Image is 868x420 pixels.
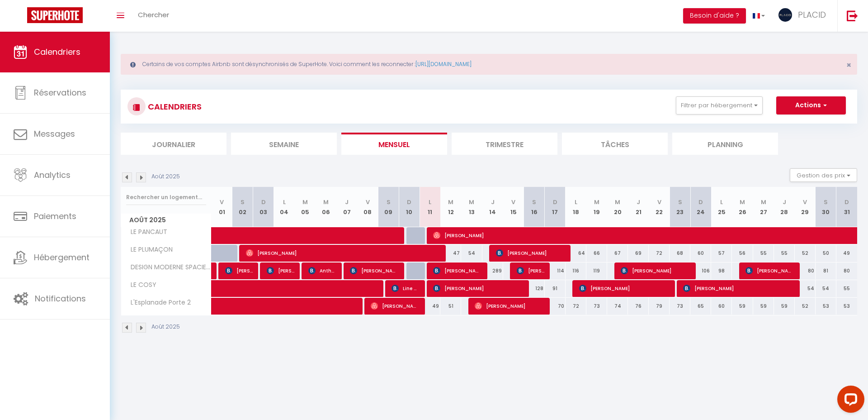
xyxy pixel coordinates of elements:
[302,198,308,206] abbr: M
[123,227,170,237] span: LE PANCAUT
[566,187,586,227] th: 18
[657,198,661,206] abbr: V
[261,198,266,206] abbr: D
[524,187,545,227] th: 16
[798,9,826,20] span: PLACID
[740,198,745,206] abbr: M
[795,245,816,262] div: 52
[496,244,565,262] span: [PERSON_NAME]
[628,245,649,262] div: 69
[123,298,193,308] span: L'Esplanade Porte 2
[407,198,411,206] abbr: D
[836,187,857,227] th: 31
[678,198,682,206] abbr: S
[846,61,851,69] button: Close
[698,198,703,206] abbr: D
[816,262,836,279] div: 81
[126,189,206,205] input: Rechercher un logement...
[123,262,213,272] span: DESIGN MODERNE SPACIEUX
[816,245,836,262] div: 50
[420,187,440,227] th: 11
[429,198,431,206] abbr: L
[482,262,503,279] div: 289
[35,293,86,304] span: Notifications
[350,262,398,279] span: [PERSON_NAME]
[670,187,690,227] th: 23
[753,298,774,315] div: 59
[753,245,774,262] div: 55
[745,262,794,279] span: [PERSON_NAME]
[517,262,544,279] span: [PERSON_NAME]
[711,187,732,227] th: 25
[241,198,245,206] abbr: S
[232,187,253,227] th: 02
[637,198,640,206] abbr: J
[628,298,649,315] div: 76
[795,187,816,227] th: 29
[803,198,807,206] abbr: V
[121,214,211,227] span: Août 2025
[847,10,858,21] img: logout
[732,187,753,227] th: 26
[461,187,482,227] th: 13
[562,133,668,155] li: Tâches
[34,46,80,57] span: Calendriers
[283,198,286,206] abbr: L
[649,298,670,315] div: 79
[440,298,461,315] div: 51
[151,323,180,331] p: Août 2025
[440,187,461,227] th: 12
[732,245,753,262] div: 56
[553,198,557,206] abbr: D
[816,187,836,227] th: 30
[836,245,857,262] div: 49
[774,245,795,262] div: 55
[371,297,419,315] span: [PERSON_NAME]
[594,198,599,206] abbr: M
[433,262,481,279] span: [PERSON_NAME]
[220,198,224,206] abbr: V
[761,198,766,206] abbr: M
[607,187,628,227] th: 20
[336,187,357,227] th: 07
[34,87,86,98] span: Réservations
[121,133,226,155] li: Journalier
[575,198,577,206] abbr: L
[836,280,857,297] div: 55
[690,187,711,227] th: 24
[357,187,378,227] th: 08
[649,187,670,227] th: 22
[461,245,482,262] div: 54
[138,10,169,19] span: Chercher
[123,280,159,290] span: LE COSY
[212,187,232,227] th: 01
[27,7,83,23] img: Super Booking
[683,8,746,24] button: Besoin d'aide ?
[836,262,857,279] div: 80
[267,262,294,279] span: [PERSON_NAME]
[732,298,753,315] div: 59
[316,187,336,227] th: 06
[790,168,857,182] button: Gestion des prix
[532,198,536,206] abbr: S
[586,298,607,315] div: 73
[452,133,557,155] li: Trimestre
[690,298,711,315] div: 65
[341,133,447,155] li: Mensuel
[566,262,586,279] div: 116
[607,245,628,262] div: 67
[225,262,253,279] span: [PERSON_NAME]
[545,262,566,279] div: 114
[440,245,461,262] div: 47
[295,187,316,227] th: 05
[720,198,723,206] abbr: L
[676,96,763,115] button: Filtrer par hébergement
[34,210,76,222] span: Paiements
[415,60,472,68] a: [URL][DOMAIN_NAME]
[34,169,71,181] span: Analytics
[34,128,75,139] span: Messages
[774,187,795,227] th: 28
[846,59,851,71] span: ×
[566,298,586,315] div: 72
